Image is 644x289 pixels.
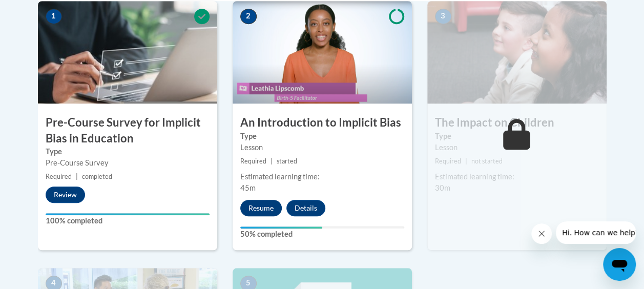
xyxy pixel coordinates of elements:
[46,146,210,157] label: Type
[435,131,599,142] label: Type
[240,200,282,216] button: Resume
[277,157,297,165] span: started
[240,229,404,240] label: 50% completed
[435,171,599,182] div: Estimated learning time:
[435,9,451,24] span: 3
[286,200,325,216] button: Details
[46,173,72,180] span: Required
[435,183,450,192] span: 30m
[240,183,256,192] span: 45m
[6,7,83,15] span: Hi. How can we help?
[427,115,607,131] h3: The Impact on Children
[240,157,266,165] span: Required
[38,1,217,104] img: Course Image
[240,142,404,153] div: Lesson
[531,223,552,244] iframe: Close message
[82,173,112,180] span: completed
[46,215,210,226] label: 100% completed
[46,157,210,169] div: Pre-Course Survey
[38,115,217,147] h3: Pre-Course Survey for Implicit Bias in Education
[233,1,412,104] img: Course Image
[240,131,404,142] label: Type
[465,157,467,165] span: |
[556,221,636,244] iframe: Message from company
[435,142,599,153] div: Lesson
[233,115,412,131] h3: An Introduction to Implicit Bias
[240,226,322,229] div: Your progress
[240,9,257,24] span: 2
[271,157,273,165] span: |
[46,9,62,24] span: 1
[46,213,210,215] div: Your progress
[435,157,461,165] span: Required
[76,173,78,180] span: |
[471,157,503,165] span: not started
[240,171,404,182] div: Estimated learning time:
[46,187,85,203] button: Review
[427,1,607,104] img: Course Image
[603,248,636,281] iframe: Button to launch messaging window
